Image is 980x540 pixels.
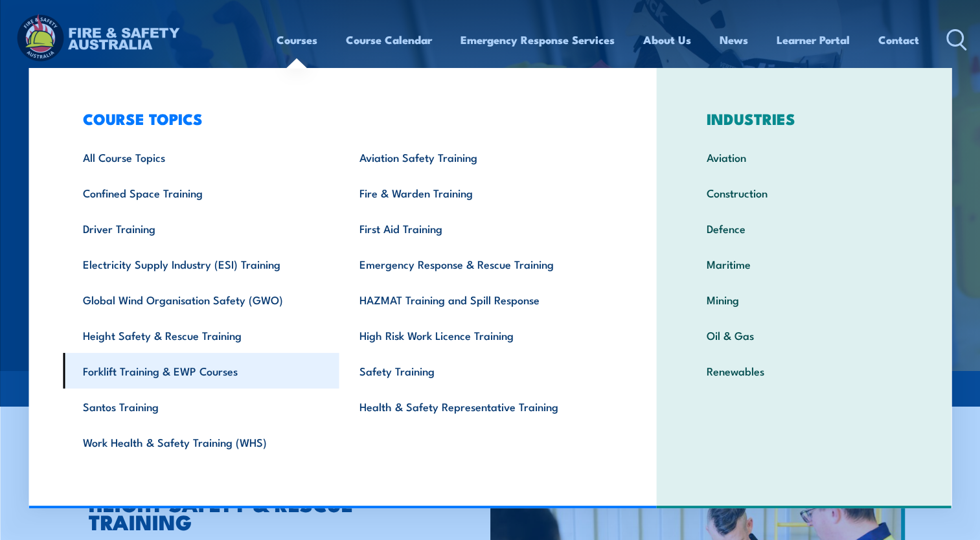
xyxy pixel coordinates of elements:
[339,246,616,282] a: Emergency Response & Rescue Training
[63,139,339,175] a: All Course Topics
[63,424,339,460] a: Work Health & Safety Training (WHS)
[461,23,615,57] a: Emergency Response Services
[687,175,922,210] a: Construction
[687,210,922,246] a: Defence
[346,23,432,57] a: Course Calendar
[643,23,691,57] a: About Us
[63,175,339,210] a: Confined Space Training
[339,388,616,424] a: Health & Safety Representative Training
[63,282,339,317] a: Global Wind Organisation Safety (GWO)
[63,388,339,424] a: Santos Training
[89,494,431,530] h2: HEIGHT SAFETY & RESCUE TRAINING
[339,282,616,317] a: HAZMAT Training and Spill Response
[339,210,616,246] a: First Aid Training
[63,246,339,282] a: Electricity Supply Industry (ESI) Training
[63,109,616,128] h3: COURSE TOPICS
[687,139,922,175] a: Aviation
[687,317,922,353] a: Oil & Gas
[63,210,339,246] a: Driver Training
[687,109,922,128] h3: INDUSTRIES
[63,353,339,388] a: Forklift Training & EWP Courses
[339,317,616,353] a: High Risk Work Licence Training
[63,317,339,353] a: Height Safety & Rescue Training
[339,353,616,388] a: Safety Training
[720,23,748,57] a: News
[277,23,317,57] a: Courses
[687,282,922,317] a: Mining
[687,246,922,282] a: Maritime
[339,175,616,210] a: Fire & Warden Training
[687,353,922,388] a: Renewables
[339,139,616,175] a: Aviation Safety Training
[878,23,919,57] a: Contact
[777,23,850,57] a: Learner Portal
